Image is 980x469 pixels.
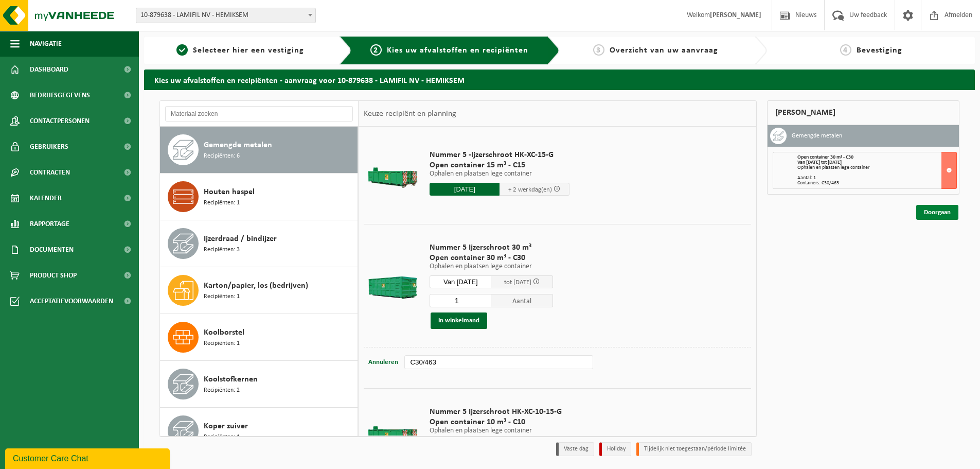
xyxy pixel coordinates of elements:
[165,106,353,121] input: Materiaal zoeken
[857,46,902,55] span: Bevestiging
[204,151,240,161] span: Recipiënten: 6
[430,427,569,435] p: Ophalen en plaatsen lege container
[359,101,461,127] div: Keuze recipiënt en planning
[430,253,553,263] span: Open container 30 m³ - C30
[30,160,70,185] span: Contracten
[370,44,382,56] span: 2
[160,408,358,455] button: Koper zuiver Recipiënten: 1
[610,46,718,55] span: Overzicht van uw aanvraag
[430,160,569,170] span: Open container 15 m³ - C15
[556,442,594,456] li: Vaste dag
[508,186,552,193] span: + 2 werkdag(en)
[204,198,240,208] span: Recipiënten: 1
[204,186,255,198] span: Houten haspel
[160,267,358,314] button: Karton/papier, los (bedrijven) Recipiënten: 1
[840,44,851,56] span: 4
[204,373,258,386] span: Koolstofkernen
[30,263,77,288] span: Product Shop
[430,417,569,427] span: Open container 10 m³ - C10
[797,154,853,160] span: Open container 30 m³ - C30
[30,57,68,82] span: Dashboard
[916,205,958,220] a: Doorgaan
[504,279,531,286] span: tot [DATE]
[430,183,500,196] input: Selecteer datum
[710,11,761,19] strong: [PERSON_NAME]
[767,100,959,125] div: [PERSON_NAME]
[430,275,491,288] input: Selecteer datum
[430,242,553,253] span: Nummer 5 Ijzerschroot 30 m³
[30,134,68,160] span: Gebruikers
[367,355,399,370] button: Annuleren
[30,82,90,108] span: Bedrijfsgegevens
[430,150,569,160] span: Nummer 5 -Ijzerschroot HK-XC-15-G
[797,181,956,186] div: Containers: C30/463
[144,70,975,90] h2: Kies uw afvalstoffen en recipiënten - aanvraag voor 10-879638 - LAMIFIL NV - HEMIKSEM
[30,237,74,263] span: Documenten
[204,245,240,255] span: Recipiënten: 3
[430,407,569,417] span: Nummer 5 Ijzerschroot HK-XC-10-15-G
[368,359,398,366] span: Annuleren
[599,442,631,456] li: Holiday
[176,44,188,56] span: 1
[204,233,277,245] span: Ijzerdraad / bindijzer
[160,173,358,220] button: Houten haspel Recipiënten: 1
[204,139,272,151] span: Gemengde metalen
[160,314,358,361] button: Koolborstel Recipiënten: 1
[193,46,304,55] span: Selecteer hier een vestiging
[204,432,240,442] span: Recipiënten: 1
[204,420,248,432] span: Koper zuiver
[404,355,593,369] input: bv. C10-005
[204,280,308,292] span: Karton/papier, los (bedrijven)
[636,442,752,456] li: Tijdelijk niet toegestaan/période limitée
[204,326,244,339] span: Koolborstel
[431,312,487,329] button: In winkelmand
[797,176,956,181] div: Aantal: 1
[204,386,240,395] span: Recipiënten: 2
[387,46,528,55] span: Kies uw afvalstoffen en recipiënten
[30,211,69,237] span: Rapportage
[160,220,358,267] button: Ijzerdraad / bindijzer Recipiënten: 3
[136,8,316,23] span: 10-879638 - LAMIFIL NV - HEMIKSEM
[149,44,331,57] a: 1Selecteer hier een vestiging
[204,292,240,302] span: Recipiënten: 1
[430,263,553,270] p: Ophalen en plaatsen lege container
[593,44,604,56] span: 3
[204,339,240,349] span: Recipiënten: 1
[5,446,172,469] iframe: chat widget
[430,170,569,178] p: Ophalen en plaatsen lege container
[136,8,315,23] span: 10-879638 - LAMIFIL NV - HEMIKSEM
[491,294,553,307] span: Aantal
[160,127,358,173] button: Gemengde metalen Recipiënten: 6
[30,185,62,211] span: Kalender
[160,361,358,408] button: Koolstofkernen Recipiënten: 2
[30,288,113,314] span: Acceptatievoorwaarden
[797,160,842,165] strong: Van [DATE] tot [DATE]
[30,31,62,57] span: Navigatie
[792,128,842,144] h3: Gemengde metalen
[797,165,956,170] div: Ophalen en plaatsen lege container
[30,108,90,134] span: Contactpersonen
